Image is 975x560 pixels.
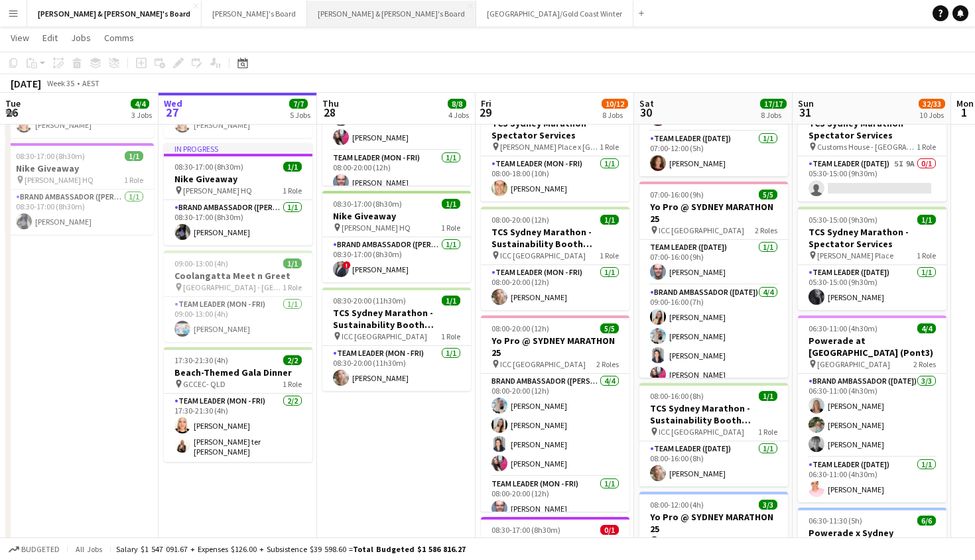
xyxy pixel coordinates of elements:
[481,476,629,522] app-card-role: Team Leader (Mon - Fri)1/108:00-20:00 (12h)[PERSON_NAME]
[500,142,600,152] span: [PERSON_NAME] Place x [GEOGRAPHIC_DATA]
[639,240,788,285] app-card-role: Team Leader ([DATE])1/107:00-16:00 (9h)[PERSON_NAME]
[798,374,946,457] app-card-role: Brand Ambassador ([DATE])3/306:30-11:00 (4h30m)[PERSON_NAME][PERSON_NAME][PERSON_NAME]
[174,355,228,365] span: 17:30-21:30 (4h)
[164,251,312,342] div: 09:00-13:00 (4h)1/1Coolangatta Meet n Greet [GEOGRAPHIC_DATA] - [GEOGRAPHIC_DATA]1 RoleTeam Leade...
[164,143,312,245] app-job-card: In progress08:30-17:00 (8h30m)1/1Nike Giveaway [PERSON_NAME] HQ1 RoleBrand Ambassador ([PERSON_NA...
[481,117,629,141] h3: TCS Sydney Marathon - Spectator Services
[5,162,154,174] h3: Nike Giveaway
[956,97,974,109] span: Mon
[798,335,946,359] h3: Powerade at [GEOGRAPHIC_DATA] (Pont3)
[817,359,890,369] span: [GEOGRAPHIC_DATA]
[798,156,946,201] app-card-role: Team Leader ([DATE])5I9A0/105:30-15:00 (9h30m)
[3,105,21,120] span: 26
[164,366,312,378] h3: Beach-Themed Gala Dinner
[639,441,788,486] app-card-role: Team Leader ([DATE])1/108:00-16:00 (8h)[PERSON_NAME]
[283,186,302,196] span: 1 Role
[479,105,491,120] span: 29
[42,32,58,44] span: Edit
[333,199,402,209] span: 08:30-17:00 (8h30m)
[919,99,945,109] span: 32/33
[600,215,619,225] span: 1/1
[809,323,877,333] span: 06:30-11:00 (4h30m)
[650,391,704,401] span: 08:00-16:00 (8h)
[320,105,339,120] span: 28
[174,162,243,172] span: 08:30-17:00 (8h30m)
[481,335,629,359] h3: Yo Pro @ SYDNEY MARATHON 25
[917,516,936,526] span: 6/6
[798,527,946,551] h3: Powerade x Sydney Marathon
[307,1,476,27] button: [PERSON_NAME] & [PERSON_NAME]'s Board
[796,105,814,120] span: 31
[164,297,312,342] app-card-role: Team Leader (Mon - Fri)1/109:00-13:00 (4h)[PERSON_NAME]
[183,186,252,196] span: [PERSON_NAME] HQ
[124,175,143,185] span: 1 Role
[500,359,586,369] span: ICC [GEOGRAPHIC_DATA]
[758,427,777,437] span: 1 Role
[917,323,936,333] span: 4/4
[917,142,936,152] span: 1 Role
[322,191,471,282] app-job-card: 08:30-17:00 (8h30m)1/1Nike Giveaway [PERSON_NAME] HQ1 RoleBrand Ambassador ([PERSON_NAME])1/108:3...
[798,207,946,310] app-job-card: 05:30-15:00 (9h30m)1/1TCS Sydney Marathon - Spectator Services [PERSON_NAME] Place1 RoleTeam Lead...
[798,457,946,502] app-card-role: Team Leader ([DATE])1/106:30-11:00 (4h30m)[PERSON_NAME]
[71,32,91,44] span: Jobs
[817,142,917,152] span: Customs House - [GEOGRAPHIC_DATA]
[283,162,302,172] span: 1/1
[66,29,96,46] a: Jobs
[442,296,460,306] span: 1/1
[5,143,154,235] div: 08:30-17:00 (8h30m)1/1Nike Giveaway [PERSON_NAME] HQ1 RoleBrand Ambassador ([PERSON_NAME])1/108:3...
[755,535,777,545] span: 2 Roles
[125,151,143,161] span: 1/1
[809,215,877,225] span: 05:30-15:00 (9h30m)
[183,282,283,292] span: [GEOGRAPHIC_DATA] - [GEOGRAPHIC_DATA]
[322,210,471,222] h3: Nike Giveaway
[202,1,307,27] button: [PERSON_NAME]'s Board
[659,427,744,437] span: ICC [GEOGRAPHIC_DATA]
[760,99,787,109] span: 17/17
[491,215,549,225] span: 08:00-20:00 (12h)
[481,207,629,310] div: 08:00-20:00 (12h)1/1TCS Sydney Marathon - Sustainability Booth Support ICC [GEOGRAPHIC_DATA]1 Rol...
[73,544,105,554] span: All jobs
[639,383,788,486] app-job-card: 08:00-16:00 (8h)1/1TCS Sydney Marathon - Sustainability Booth Support ICC [GEOGRAPHIC_DATA]1 Role...
[99,29,139,46] a: Comms
[798,98,946,201] div: 05:30-15:00 (9h30m)0/1TCS Sydney Marathon - Spectator Services Customs House - [GEOGRAPHIC_DATA]1...
[342,223,411,233] span: [PERSON_NAME] HQ
[164,347,312,462] app-job-card: 17:30-21:30 (4h)2/2Beach-Themed Gala Dinner GCCEC- QLD1 RoleTeam Leader (Mon - Fri)2/217:30-21:30...
[798,97,814,109] span: Sun
[954,105,974,120] span: 1
[283,282,302,292] span: 1 Role
[650,500,704,510] span: 08:00-12:00 (4h)
[333,296,406,306] span: 08:30-20:00 (11h30m)
[637,105,654,120] span: 30
[600,251,619,260] span: 1 Role
[639,182,788,378] app-job-card: 07:00-16:00 (9h)5/5Yo Pro @ SYDNEY MARATHON 25 ICC [GEOGRAPHIC_DATA]2 RolesTeam Leader ([DATE])1/...
[322,150,471,196] app-card-role: Team Leader (Mon - Fri)1/108:00-20:00 (12h)[PERSON_NAME]
[7,542,62,557] button: Budgeted
[289,99,308,109] span: 7/7
[283,258,302,268] span: 1/1
[761,110,786,120] div: 8 Jobs
[659,225,744,235] span: ICC [GEOGRAPHIC_DATA]
[491,323,549,333] span: 08:00-20:00 (12h)
[481,315,629,512] div: 08:00-20:00 (12h)5/5Yo Pro @ SYDNEY MARATHON 25 ICC [GEOGRAPHIC_DATA]2 RolesBrand Ambassador ([PE...
[322,237,471,282] app-card-role: Brand Ambassador ([PERSON_NAME])1/108:30-17:00 (8h30m)![PERSON_NAME]
[5,29,34,46] a: View
[164,97,182,109] span: Wed
[798,315,946,502] app-job-card: 06:30-11:00 (4h30m)4/4Powerade at [GEOGRAPHIC_DATA] (Pont3) [GEOGRAPHIC_DATA]2 RolesBrand Ambassa...
[798,117,946,141] h3: TCS Sydney Marathon - Spectator Services
[491,525,560,535] span: 08:30-17:00 (8h30m)
[798,265,946,310] app-card-role: Team Leader ([DATE])1/105:30-15:00 (9h30m)[PERSON_NAME]
[37,29,63,46] a: Edit
[322,307,471,331] h3: TCS Sydney Marathon - Sustainability Booth Support
[919,110,944,120] div: 10 Jobs
[131,99,149,109] span: 4/4
[448,99,466,109] span: 8/8
[602,110,627,120] div: 8 Jobs
[481,98,629,201] div: 08:00-18:00 (10h)1/1TCS Sydney Marathon - Spectator Services [PERSON_NAME] Place x [GEOGRAPHIC_DA...
[639,201,788,225] h3: Yo Pro @ SYDNEY MARATHON 25
[755,225,777,235] span: 2 Roles
[164,143,312,154] div: In progress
